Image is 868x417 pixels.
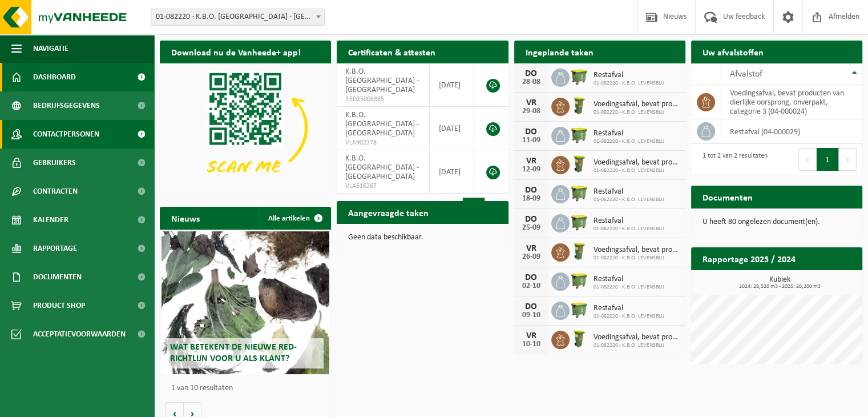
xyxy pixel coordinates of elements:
span: 01-082220 - K.B.O. LEVENSBLIJ [594,109,680,116]
img: WB-1100-HPE-GN-50 [570,212,589,232]
span: Restafval [594,129,664,138]
div: DO [520,186,543,195]
span: 2024: 28,520 m3 - 2025: 26,200 m3 [697,284,862,290]
div: VR [520,244,543,253]
span: 01-082220 - K.B.O. LEVENSBLIJ [594,197,664,203]
div: VR [520,157,543,166]
span: 01-082220 - K.B.O. LEVENSBLIJ [594,226,664,232]
h2: Download nu de Vanheede+ app! [160,41,312,63]
div: DO [520,302,543,311]
span: Gebruikers [33,149,76,177]
p: Geen data beschikbaar. [348,234,496,242]
span: 01-082220 - K.B.O. LEVENSBLIJ [594,80,664,87]
td: [DATE] [430,107,474,150]
h2: Nieuws [160,207,211,229]
img: WB-0060-HPE-GN-50 [570,242,589,261]
span: K.B.O. [GEOGRAPHIC_DATA] - [GEOGRAPHIC_DATA] [345,154,419,181]
img: Download de VHEPlus App [160,63,331,192]
img: WB-1100-HPE-GN-50 [570,125,589,145]
span: Acceptatievoorwaarden [33,320,126,348]
span: VLA616267 [345,182,421,191]
span: 01-082220 - K.B.O. LEVENSBLIJ [594,167,680,174]
span: Restafval [594,71,664,80]
span: 01-082220 - K.B.O. LEVENSBLIJ [594,313,664,320]
span: Navigatie [33,34,68,63]
span: Restafval [594,275,664,284]
span: Rapportage [33,234,77,263]
span: Product Shop [33,291,85,320]
span: Bedrijfsgegevens [33,91,100,120]
span: Contracten [33,177,78,206]
span: Restafval [594,304,664,313]
h3: Kubiek [697,276,862,290]
a: Wat betekent de nieuwe RED-richtlijn voor u als klant? [162,231,329,374]
div: 02-10 [520,282,543,290]
span: Contactpersonen [33,120,99,149]
div: DO [520,127,543,137]
td: [DATE] [430,150,474,194]
div: 29-08 [520,107,543,115]
div: 09-10 [520,311,543,319]
div: 18-09 [520,195,543,203]
h2: Uw afvalstoffen [691,41,775,63]
span: Wat betekent de nieuwe RED-richtlijn voor u als klant? [170,343,297,363]
td: [DATE] [430,63,474,107]
p: 1 van 10 resultaten [171,384,325,392]
div: VR [520,98,543,107]
img: WB-0060-HPE-GN-50 [570,329,589,348]
img: WB-1100-HPE-GN-50 [570,183,589,203]
img: WB-0060-HPE-GN-50 [570,96,589,115]
h2: Certificaten & attesten [337,41,447,63]
div: 26-09 [520,253,543,261]
span: RED25006385 [345,95,421,104]
td: restafval (04-000029) [721,119,862,144]
div: 25-09 [520,224,543,232]
span: 01-082220 - K.B.O. LEVENSBLIJ - OUDENAARDE [151,9,324,25]
div: 28-08 [520,78,543,86]
button: Previous [798,148,817,171]
span: Afvalstof [730,70,762,79]
span: Restafval [594,216,664,226]
span: Voedingsafval, bevat producten van dierlijke oorsprong, onverpakt, categorie 3 [594,246,680,255]
div: VR [520,331,543,340]
span: Voedingsafval, bevat producten van dierlijke oorsprong, onverpakt, categorie 3 [594,158,680,167]
img: WB-1100-HPE-GN-50 [570,300,589,319]
h2: Aangevraagde taken [337,201,440,223]
h2: Rapportage 2025 / 2024 [691,247,807,270]
a: Alle artikelen [259,207,330,230]
span: 01-082220 - K.B.O. LEVENSBLIJ [594,284,664,291]
button: 1 [817,148,839,171]
div: DO [520,69,543,78]
span: Kalender [33,206,68,234]
img: WB-1100-HPE-GN-50 [570,271,589,290]
span: Dashboard [33,63,76,91]
img: WB-0060-HPE-GN-50 [570,154,589,174]
img: WB-1100-HPE-GN-50 [570,67,589,86]
span: Voedingsafval, bevat producten van dierlijke oorsprong, onverpakt, categorie 3 [594,333,680,342]
span: Restafval [594,187,664,197]
div: 11-09 [520,137,543,145]
a: Bekijk rapportage [777,270,861,292]
span: 01-082220 - K.B.O. LEVENSBLIJ [594,342,680,349]
span: 01-082220 - K.B.O. LEVENSBLIJ [594,255,680,262]
div: 10-10 [520,340,543,348]
div: DO [520,215,543,224]
span: K.B.O. [GEOGRAPHIC_DATA] - [GEOGRAPHIC_DATA] [345,111,419,138]
td: voedingsafval, bevat producten van dierlijke oorsprong, onverpakt, categorie 3 (04-000024) [721,85,862,119]
span: Documenten [33,263,82,291]
button: Next [839,148,857,171]
span: Voedingsafval, bevat producten van dierlijke oorsprong, onverpakt, categorie 3 [594,100,680,109]
p: U heeft 80 ongelezen document(en). [703,218,851,226]
span: VLA902378 [345,138,421,147]
span: K.B.O. [GEOGRAPHIC_DATA] - [GEOGRAPHIC_DATA] [345,67,419,94]
h2: Ingeplande taken [514,41,605,63]
span: 01-082220 - K.B.O. LEVENSBLIJ [594,138,664,145]
span: 01-082220 - K.B.O. LEVENSBLIJ - OUDENAARDE [151,9,325,26]
div: 1 tot 2 van 2 resultaten [697,147,768,172]
div: 12-09 [520,166,543,174]
h2: Documenten [691,186,764,208]
div: DO [520,273,543,282]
